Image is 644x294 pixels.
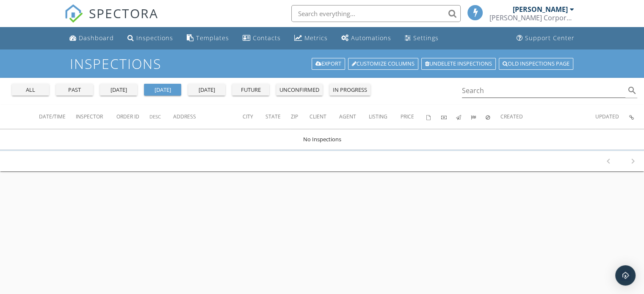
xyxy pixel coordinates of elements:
[100,84,137,96] button: [DATE]
[595,105,629,129] th: Updated: Not sorted.
[235,86,266,94] div: future
[329,84,370,96] button: in progress
[369,105,400,129] th: Listing: Not sorted.
[232,84,269,96] button: future
[304,34,328,42] div: Metrics
[291,5,461,22] input: Search everything...
[191,86,222,94] div: [DATE]
[462,84,626,98] input: Search
[276,84,323,96] button: unconfirmed
[124,30,177,46] a: Inspections
[290,105,310,129] th: Zip: Not sorted.
[312,58,345,70] a: Export
[59,86,90,94] div: past
[500,113,523,120] span: Created
[351,34,391,42] div: Automations
[525,34,575,42] div: Support Center
[76,113,103,120] span: Inspector
[66,30,117,46] a: Dashboard
[15,86,46,94] div: all
[369,113,387,120] span: Listing
[413,34,439,42] div: Settings
[183,30,232,46] a: Templates
[401,30,442,46] a: Settings
[489,14,574,22] div: Rumpke Corporate Facilities
[595,113,619,120] span: Updated
[76,105,116,129] th: Inspector: Not sorted.
[291,30,331,46] a: Metrics
[615,265,636,286] div: Open Intercom Messenger
[310,105,339,129] th: Client: Not sorted.
[89,4,158,22] span: SPECTORA
[149,113,161,120] span: Desc
[103,86,134,94] div: [DATE]
[12,84,49,96] button: all
[147,86,178,94] div: [DATE]
[456,105,471,129] th: Published: Not sorted.
[64,11,158,29] a: SPECTORA
[39,113,66,120] span: Date/Time
[401,113,414,120] span: Price
[338,30,395,46] a: Automations (Basic)
[188,84,225,96] button: [DATE]
[333,86,367,94] div: in progress
[116,105,149,129] th: Order ID: Not sorted.
[265,113,280,120] span: State
[64,4,83,23] img: The Best Home Inspection Software - Spectora
[79,34,114,42] div: Dashboard
[173,113,196,120] span: Address
[348,58,418,70] a: Customize Columns
[239,30,284,46] a: Contacts
[144,84,181,96] button: [DATE]
[243,105,265,129] th: City: Not sorted.
[339,105,369,129] th: Agent: Not sorted.
[471,105,486,129] th: Submitted: Not sorted.
[310,113,326,120] span: Client
[500,105,595,129] th: Created: Not sorted.
[70,56,574,71] h1: Inspections
[149,105,173,129] th: Desc: Not sorted.
[116,113,139,120] span: Order ID
[629,105,644,129] th: Inspection Details: Not sorted.
[196,34,229,42] div: Templates
[173,105,243,129] th: Address: Not sorted.
[513,5,568,14] div: [PERSON_NAME]
[339,113,356,120] span: Agent
[426,105,441,129] th: Agreements signed: Not sorted.
[290,113,298,120] span: Zip
[39,105,76,129] th: Date/Time: Not sorted.
[421,58,496,70] a: Undelete inspections
[401,105,426,129] th: Price: Not sorted.
[136,34,173,42] div: Inspections
[441,105,456,129] th: Paid: Not sorted.
[265,105,290,129] th: State: Not sorted.
[253,34,281,42] div: Contacts
[243,113,253,120] span: City
[279,86,319,94] div: unconfirmed
[627,85,637,96] i: search
[486,105,500,129] th: Canceled: Not sorted.
[513,30,578,46] a: Support Center
[499,58,573,70] a: Old inspections page
[56,84,93,96] button: past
